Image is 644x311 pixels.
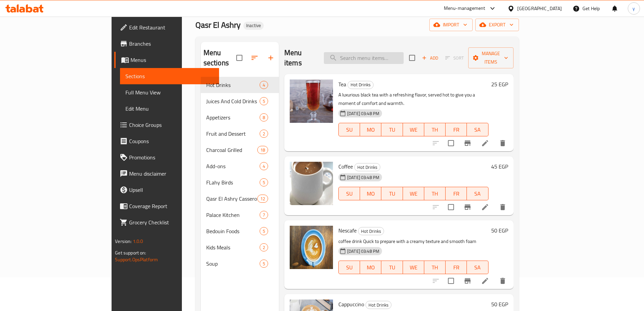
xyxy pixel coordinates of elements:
[448,125,464,135] span: FR
[468,47,514,68] button: Manage items
[201,126,279,142] div: Fruit and Dessert2
[441,53,468,63] span: Select section first
[114,36,219,52] a: Branches
[114,133,219,149] a: Coupons
[495,199,511,215] button: delete
[206,227,260,235] span: Bedouin Foods
[366,301,391,309] span: Hot Drinks
[474,49,508,66] span: Manage items
[246,50,263,66] span: Sort sections
[258,147,268,153] span: 18
[206,211,260,219] span: Palace Kitchen
[424,123,446,136] button: TH
[260,178,268,186] div: items
[114,198,219,214] a: Coverage Report
[424,261,446,274] button: TH
[444,136,458,150] span: Select to update
[363,263,379,272] span: MO
[360,187,381,200] button: MO
[260,211,268,219] div: items
[419,53,441,63] span: Add item
[381,187,403,200] button: TU
[206,97,260,105] span: Juices And Cold Drinks
[427,263,443,272] span: TH
[201,93,279,109] div: Juices And Cold Drinks5
[354,163,380,171] div: Hot Drinks
[448,263,464,272] span: FR
[260,114,268,121] span: 8
[475,19,519,31] button: export
[206,81,260,89] div: Hot Drinks
[284,48,316,68] h2: Menu items
[360,123,381,136] button: MO
[260,227,268,235] div: items
[358,227,384,235] span: Hot Drinks
[125,72,214,80] span: Sections
[260,244,268,251] span: 2
[243,23,264,28] span: Inactive
[206,195,257,203] span: Qasr El Ashry Casseroles
[201,158,279,174] div: Add-ons4
[444,200,458,214] span: Select to update
[338,187,360,200] button: SU
[470,125,485,135] span: SA
[344,174,382,181] span: [DATE] 03:48 PM
[129,218,214,226] span: Grocery Checklist
[448,189,464,199] span: FR
[260,82,268,88] span: 4
[467,187,488,200] button: SA
[435,21,467,29] span: import
[257,146,268,154] div: items
[260,163,268,170] span: 4
[491,162,508,171] h6: 45 EGP
[201,74,279,274] nav: Menu sections
[344,110,382,117] span: [DATE] 03:48 PM
[129,137,214,145] span: Coupons
[403,187,424,200] button: WE
[195,17,241,32] span: Qasr El Ashry
[201,191,279,207] div: Qasr El Ashry Casseroles12
[338,237,488,246] p: coffee drink Quick to prepare with a creamy texture and smooth foam
[384,125,400,135] span: TU
[201,174,279,191] div: FLahy Birds5
[348,81,374,89] div: Hot Drinks
[201,207,279,223] div: Palace Kitchen7
[290,80,333,123] img: Tea
[341,263,357,272] span: SU
[114,19,219,36] a: Edit Restaurant
[129,202,214,210] span: Coverage Report
[260,162,268,170] div: items
[491,226,508,235] h6: 50 EGP
[201,142,279,158] div: Charcoal Grilled18
[125,88,214,96] span: Full Menu View
[114,214,219,230] a: Grocery Checklist
[290,162,333,205] img: Coffee
[365,301,391,309] div: Hot Drinks
[260,130,268,138] div: items
[114,182,219,198] a: Upsell
[495,273,511,289] button: delete
[633,5,635,12] span: y
[481,21,514,29] span: export
[427,125,443,135] span: TH
[459,199,476,215] button: Branch-specific-item
[381,261,403,274] button: TU
[481,277,489,285] a: Edit menu item
[470,189,485,199] span: SA
[481,203,489,211] a: Edit menu item
[290,226,333,269] img: Nescafe
[403,123,424,136] button: WE
[344,248,382,254] span: [DATE] 03:48 PM
[444,4,485,13] div: Menu-management
[125,105,214,113] span: Edit Menu
[444,274,458,288] span: Select to update
[201,239,279,256] div: Kids Meals2
[206,243,260,251] span: Kids Meals
[115,237,132,246] span: Version:
[341,125,357,135] span: SU
[467,261,488,274] button: SA
[260,113,268,121] div: items
[129,153,214,161] span: Promotions
[201,223,279,239] div: Bedouin Foods5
